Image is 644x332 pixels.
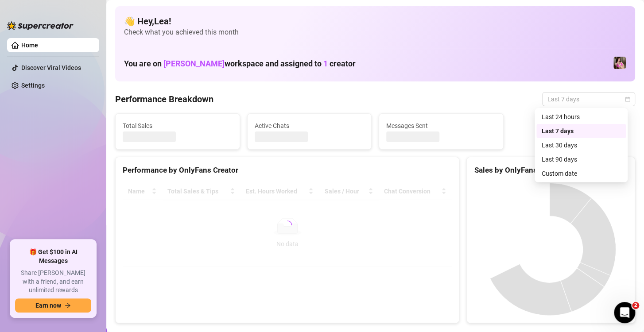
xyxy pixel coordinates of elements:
[255,121,365,131] span: Active Chats
[163,59,225,68] span: [PERSON_NAME]
[542,140,621,150] div: Last 30 days
[542,169,621,178] div: Custom date
[115,93,213,105] h4: Performance Breakdown
[21,42,38,49] a: Home
[124,15,626,27] h4: 👋 Hey, Lea !
[632,302,639,309] span: 2
[542,126,621,136] div: Last 7 days
[21,82,45,89] a: Settings
[283,220,292,230] span: loading
[536,138,626,152] div: Last 30 days
[124,59,356,69] h1: You are on workspace and assigned to creator
[123,164,452,176] div: Performance by OnlyFans Creator
[15,269,91,295] span: Share [PERSON_NAME] with a friend, and earn unlimited rewards
[123,121,233,131] span: Total Sales
[21,64,81,71] a: Discover Viral Videos
[536,166,626,181] div: Custom date
[386,121,496,131] span: Messages Sent
[614,302,635,323] iframe: Intercom live chat
[474,164,628,176] div: Sales by OnlyFans Creator
[124,27,626,37] span: Check what you achieved this month
[536,152,626,166] div: Last 90 days
[15,248,91,265] span: 🎁 Get $100 in AI Messages
[323,59,328,68] span: 1
[613,57,626,69] img: Nanner
[547,93,630,106] span: Last 7 days
[7,21,74,30] img: logo-BBDzfeDw.svg
[542,154,621,164] div: Last 90 days
[536,110,626,124] div: Last 24 hours
[15,298,91,313] button: Earn nowarrow-right
[536,124,626,138] div: Last 7 days
[542,112,621,122] div: Last 24 hours
[65,302,71,309] span: arrow-right
[625,97,630,102] span: calendar
[35,302,61,309] span: Earn now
